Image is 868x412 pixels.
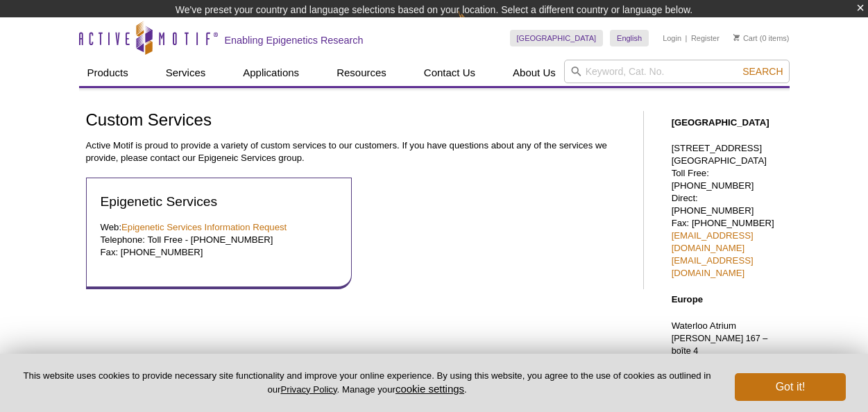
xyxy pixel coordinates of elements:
[86,111,629,131] h1: Custom Services
[672,117,769,128] strong: [GEOGRAPHIC_DATA]
[686,30,688,46] li: |
[733,33,758,43] a: Cart
[733,30,790,46] li: (0 items)
[510,30,604,46] a: [GEOGRAPHIC_DATA]
[416,60,484,86] a: Contact Us
[672,142,783,280] p: [STREET_ADDRESS] [GEOGRAPHIC_DATA] Toll Free: [PHONE_NUMBER] Direct: [PHONE_NUMBER] Fax: [PHONE_N...
[691,33,720,43] a: Register
[158,60,214,86] a: Services
[328,60,395,86] a: Resources
[101,221,338,259] p: Web: Telephone: Toll Free - [PHONE_NUMBER] Fax: [PHONE_NUMBER]
[121,222,287,232] a: Epigenetic Services Information Request
[738,65,787,78] button: Search
[395,383,464,395] button: cookie settings
[672,255,754,278] a: [EMAIL_ADDRESS][DOMAIN_NAME]
[564,60,790,83] input: Keyword, Cat. No.
[672,294,703,304] strong: Europe
[663,33,681,43] a: Login
[86,139,629,164] p: Active Motif is proud to provide a variety of custom services to our customers. If you have quest...
[742,66,783,77] span: Search
[504,60,564,86] a: About Us
[672,230,754,253] a: [EMAIL_ADDRESS][DOMAIN_NAME]
[280,384,337,395] a: Privacy Policy
[458,10,495,43] img: Change Here
[735,373,846,401] button: Got it!
[101,192,338,211] h2: Epigenetic Services
[225,34,364,46] h2: Enabling Epigenetics Research
[672,334,768,393] span: [PERSON_NAME] 167 – boîte 4 BE-1410 [GEOGRAPHIC_DATA], [GEOGRAPHIC_DATA]
[235,60,307,86] a: Applications
[610,30,649,46] a: English
[22,370,712,396] p: This website uses cookies to provide necessary site functionality and improve your online experie...
[79,60,137,86] a: Products
[733,34,740,41] img: Your Cart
